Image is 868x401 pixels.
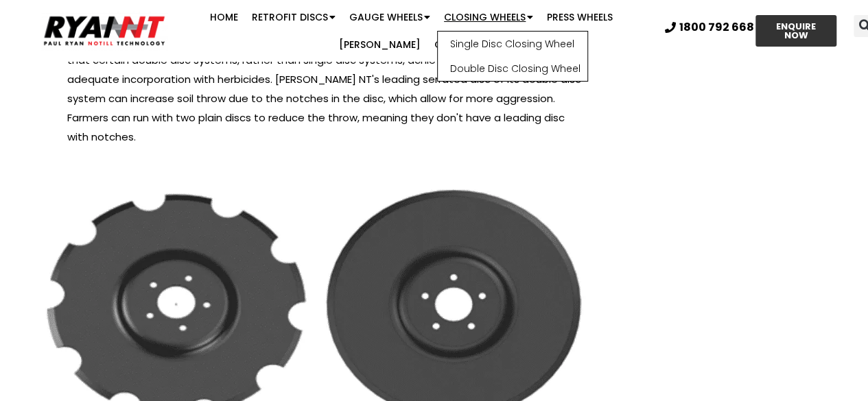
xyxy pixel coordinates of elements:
ul: Closing Wheels [437,31,588,82]
a: Single Disc Closing Wheel [438,32,587,56]
a: Contact [427,31,491,58]
a: Home [203,3,245,31]
a: Closing Wheels [437,3,540,31]
nav: Menu [168,3,655,58]
span: 1800 792 668 [679,22,754,33]
a: Double Disc Closing Wheel [438,56,587,81]
a: Retrofit Discs [245,3,342,31]
a: Gauge Wheels [342,3,437,31]
li: Farmers in certain areas looking to achieve more soil throw with their disc no-till seeder have f... [67,32,585,147]
a: ENQUIRE NOW [755,15,836,47]
span: ENQUIRE NOW [768,22,824,40]
a: 1800 792 668 [665,22,754,33]
a: Press Wheels [540,3,620,31]
a: [PERSON_NAME] [332,31,427,58]
img: Ryan NT logo [41,11,168,50]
